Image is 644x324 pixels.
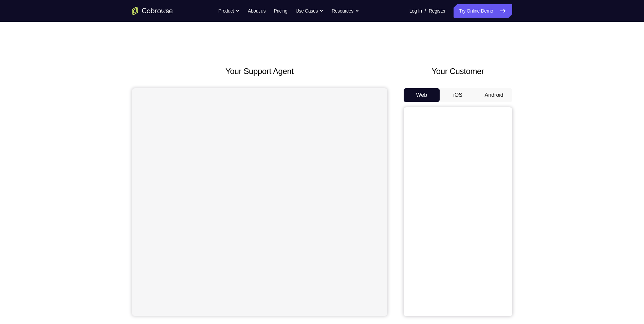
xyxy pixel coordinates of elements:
button: Resources [332,4,359,18]
iframe: Agent [132,88,387,316]
button: iOS [440,88,476,102]
a: Register [429,4,445,18]
button: Use Cases [296,4,324,18]
a: Try Online Demo [454,4,512,18]
a: Log In [409,4,422,18]
h2: Your Support Agent [132,65,387,77]
button: Android [476,88,512,102]
a: About us [248,4,265,18]
button: Web [404,88,440,102]
button: Product [218,4,240,18]
a: Pricing [274,4,287,18]
a: Go to the home page [132,7,173,15]
span: / [425,7,426,15]
h2: Your Customer [404,65,512,77]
